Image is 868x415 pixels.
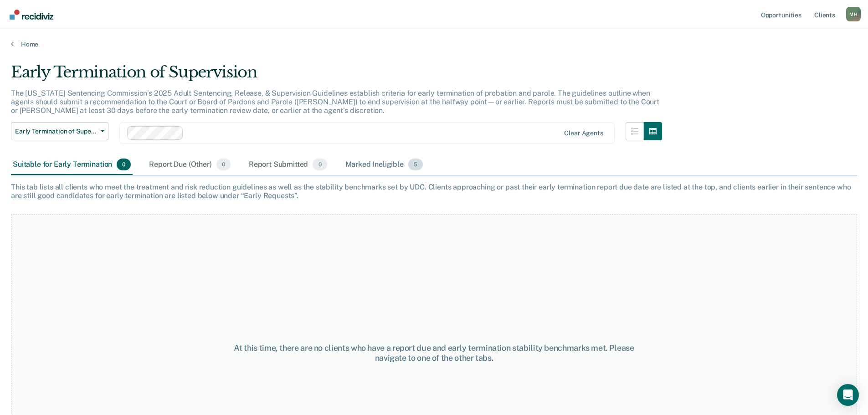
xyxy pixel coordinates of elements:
div: Report Due (Other)0 [147,155,232,175]
span: 0 [117,159,131,170]
div: This tab lists all clients who meet the treatment and risk reduction guidelines as well as the st... [11,183,857,200]
button: Profile dropdown button [846,7,861,21]
div: Suitable for Early Termination0 [11,155,133,175]
div: At this time, there are no clients who have a report due and early termination stability benchmar... [223,343,646,363]
span: 0 [313,159,327,170]
img: Recidiviz [10,10,53,20]
div: Early Termination of Supervision [11,63,662,89]
p: The [US_STATE] Sentencing Commission’s 2025 Adult Sentencing, Release, & Supervision Guidelines e... [11,89,659,115]
div: Clear agents [564,129,603,137]
span: Early Termination of Supervision [15,128,97,135]
button: Early Termination of Supervision [11,122,108,140]
span: 0 [216,159,231,170]
div: M H [846,7,861,21]
a: Home [11,40,857,48]
div: Report Submitted0 [247,155,329,175]
div: Marked Ineligible5 [344,155,425,175]
span: 5 [408,159,423,170]
div: Open Intercom Messenger [837,384,859,406]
